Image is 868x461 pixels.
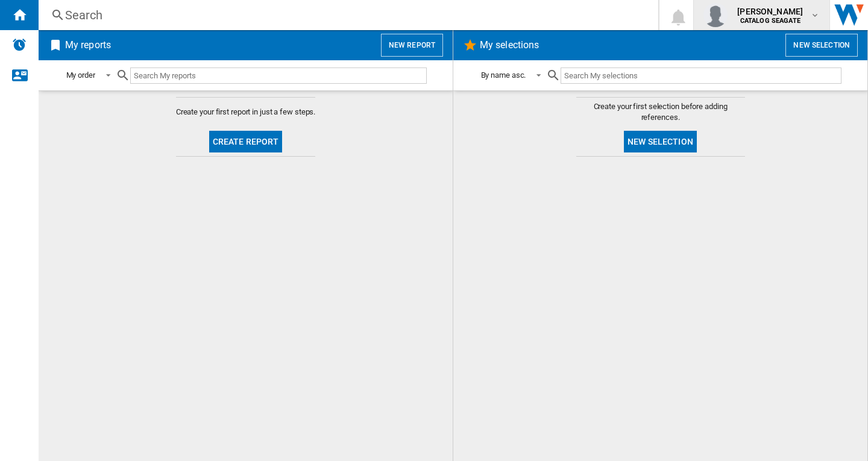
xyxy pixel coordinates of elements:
button: Create report [209,131,283,152]
h2: My reports [63,34,113,57]
div: By name asc. [481,71,526,80]
button: New selection [785,34,858,57]
img: profile.jpg [703,3,728,27]
b: CATALOG SEAGATE [740,17,800,25]
img: alerts-logo.svg [12,37,27,52]
input: Search My selections [561,67,841,84]
h2: My selections [477,34,541,57]
button: New selection [624,131,697,152]
div: Search [65,7,627,24]
input: Search My reports [130,67,427,84]
button: New report [381,34,443,57]
div: My order [66,71,95,80]
span: Create your first report in just a few steps. [176,107,316,118]
span: [PERSON_NAME] [737,5,803,17]
span: Create your first selection before adding references. [576,101,745,123]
